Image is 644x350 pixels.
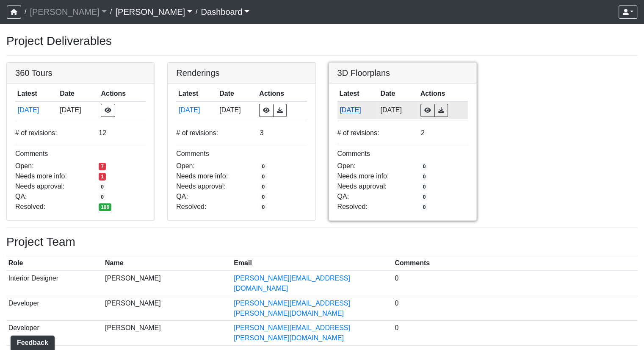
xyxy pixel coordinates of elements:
td: Developer [6,296,103,321]
a: [PERSON_NAME][EMAIL_ADDRESS][PERSON_NAME][DOMAIN_NAME] [234,300,350,317]
a: [PERSON_NAME][EMAIL_ADDRESS][PERSON_NAME][DOMAIN_NAME] [234,324,350,342]
iframe: Ybug feedback widget [6,333,56,350]
td: 0 [393,321,638,346]
button: [DATE] [178,105,216,116]
th: Role [6,256,103,271]
td: 1fNjyqTgyCjhkiF664YtwX [176,101,217,119]
a: [PERSON_NAME] [115,3,192,20]
a: [PERSON_NAME] [30,3,107,20]
td: [PERSON_NAME] [103,296,232,321]
td: Developer [6,321,103,346]
th: Comments [393,256,638,271]
td: [PERSON_NAME] [103,271,232,296]
a: Dashboard [201,3,250,20]
button: [DATE] [339,105,376,116]
td: 0 [393,271,638,296]
th: Name [103,256,232,271]
span: / [192,3,201,20]
td: icnyKn2BKcUuh3sVxFcnHF [337,101,379,119]
td: Interior Designer [6,271,103,296]
td: 23Gb7HqrHekM6bgAM5isdq [15,101,58,119]
span: / [21,3,30,20]
td: [PERSON_NAME] [103,321,232,346]
h3: Project Deliverables [6,34,638,48]
td: 0 [393,296,638,321]
a: [PERSON_NAME][EMAIL_ADDRESS][DOMAIN_NAME] [234,275,350,292]
th: Email [232,256,392,271]
span: / [107,3,115,20]
button: [DATE] [17,105,56,116]
h3: Project Team [6,235,638,249]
